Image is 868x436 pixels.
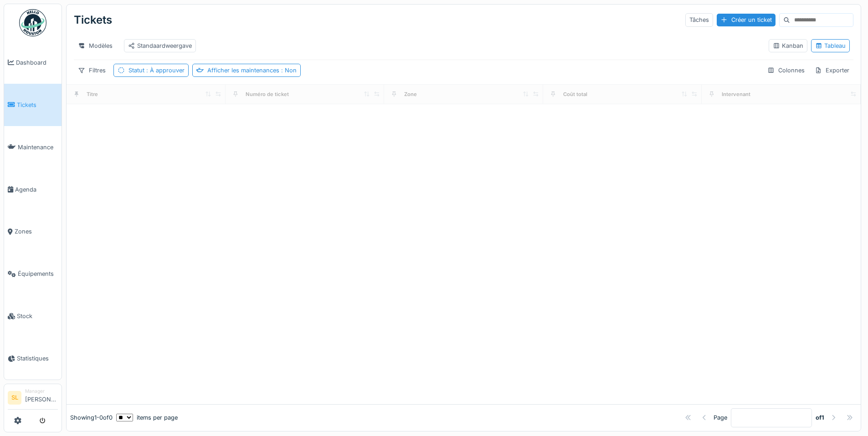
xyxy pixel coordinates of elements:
div: Page [714,413,727,422]
div: Zone [404,91,417,98]
div: Créer un ticket [717,14,776,26]
span: : Non [279,67,297,74]
span: Tickets [17,101,58,109]
span: Statistiques [17,354,58,363]
a: Tickets [4,84,62,126]
div: Titre [87,91,98,98]
span: : À approuver [144,67,185,74]
li: SL [8,391,21,405]
a: Stock [4,295,62,337]
div: Tableau [815,41,846,50]
a: Zones [4,211,62,253]
img: Badge_color-CXgf-gQk.svg [19,9,46,36]
span: Agenda [15,185,58,194]
div: Modèles [74,39,117,52]
div: Tâches [685,13,713,26]
div: Numéro de ticket [246,91,289,98]
div: Tickets [74,8,112,32]
span: Équipements [18,269,58,278]
div: Manager [25,388,58,395]
span: Stock [17,312,58,320]
div: Colonnes [763,64,809,77]
a: Équipements [4,253,62,295]
a: Maintenance [4,126,62,168]
span: Dashboard [16,58,58,67]
div: items per page [116,413,178,422]
span: Zones [15,227,58,236]
strong: of 1 [816,413,824,422]
div: Kanban [773,41,803,50]
div: Afficher les maintenances [207,66,297,75]
span: Maintenance [18,143,58,152]
div: Statut [128,66,185,75]
div: Standaardweergave [128,41,192,50]
a: Dashboard [4,41,62,84]
div: Exporter [811,64,853,77]
a: SL Manager[PERSON_NAME] [8,388,58,410]
div: Showing 1 - 0 of 0 [70,413,113,422]
div: Coût total [563,91,587,98]
li: [PERSON_NAME] [25,388,58,407]
div: Intervenant [722,91,750,98]
a: Agenda [4,168,62,211]
a: Statistiques [4,337,62,380]
div: Filtres [74,64,110,77]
